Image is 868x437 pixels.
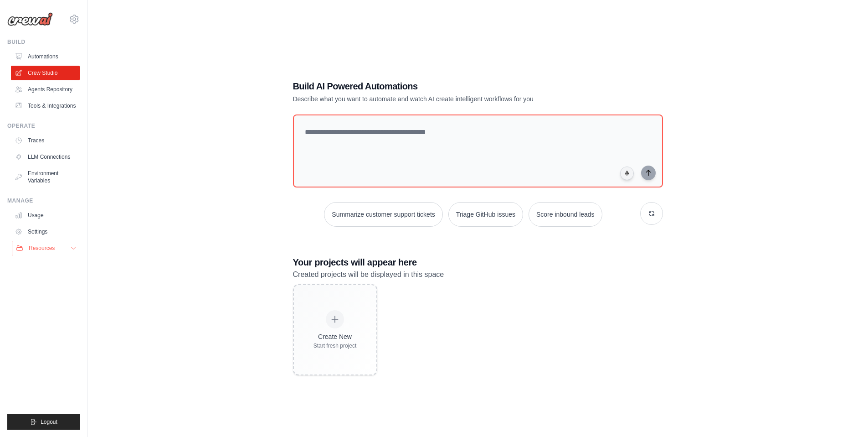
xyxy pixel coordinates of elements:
[293,256,663,269] h3: Your projects will appear here
[11,166,80,188] a: Environment Variables
[11,66,80,80] a: Crew Studio
[29,245,55,252] span: Resources
[7,12,53,26] img: Logo
[11,49,80,64] a: Automations
[448,202,523,227] button: Triage GitHub issues
[640,202,663,225] button: Get new suggestions
[12,241,81,255] button: Resources
[293,94,599,104] p: Describe what you want to automate and watch AI create intelligent workflows for you
[41,418,57,426] span: Logout
[313,342,357,349] div: Start fresh project
[11,82,80,97] a: Agents Repository
[11,133,80,148] a: Traces
[11,208,80,223] a: Usage
[313,332,357,341] div: Create New
[529,202,602,227] button: Score inbound leads
[620,166,634,180] button: Click to speak your automation idea
[7,122,80,130] div: Operate
[293,80,599,93] h1: Build AI Powered Automations
[11,99,80,113] a: Tools & Integrations
[293,269,663,281] p: Created projects will be displayed in this space
[7,197,80,204] div: Manage
[11,224,80,239] a: Settings
[11,150,80,164] a: LLM Connections
[7,414,80,430] button: Logout
[324,202,442,227] button: Summarize customer support tickets
[7,38,80,46] div: Build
